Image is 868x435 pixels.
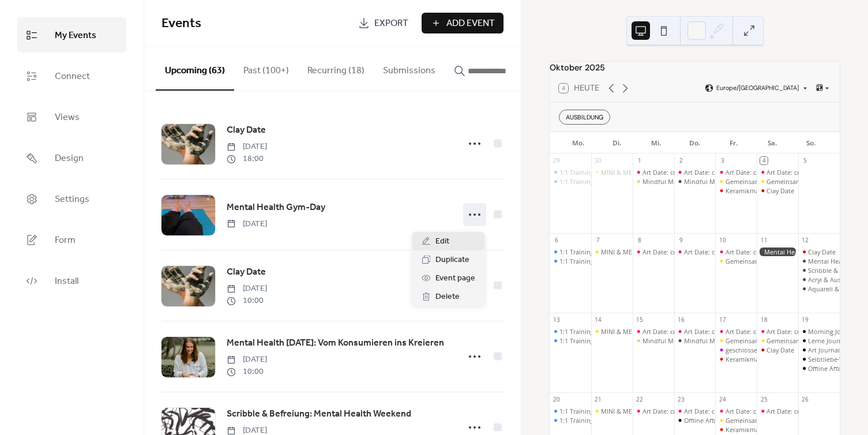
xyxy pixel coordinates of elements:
div: 12 [801,237,809,245]
span: 10:00 [227,366,267,378]
div: Clay Date [766,346,794,354]
div: 19 [801,316,809,324]
div: 16 [677,316,685,324]
span: Mental Health [DATE]: Vom Konsumieren ins Kreieren [227,336,444,350]
div: Mindful Morning [684,336,735,345]
div: Selbtliebe-Workshop: Der ehrliche Weg zurück zu dir - Buchung [798,355,840,363]
div: 1:1 Training mit [PERSON_NAME] (digital oder 5020 [GEOGRAPHIC_DATA]) [559,168,777,177]
div: Mindful Morning [684,177,735,186]
div: Mindful Moves – Achtsame Körperübungen für mehr Balance [633,336,674,345]
span: Mental Health Gym-Day [227,201,325,215]
div: 17 [719,316,727,324]
div: 23 [677,396,685,404]
div: Keramikmalerei: Gestalte deinen Selbstliebe-Anker [715,355,757,363]
div: 1:1 Training mit Caterina (digital oder 5020 Salzburg) [550,247,591,256]
div: MINI & ME: Dein Moment mit Baby [601,168,704,177]
a: Form [17,222,126,257]
div: Art Date: create & celebrate yourself [642,327,749,336]
div: Clay Date [766,186,794,195]
div: Gemeinsam stark: Kreativzeit für Kind & Eltern [715,177,757,186]
button: Recurring (18) [298,47,374,89]
div: 1:1 Training mit [PERSON_NAME] (digital oder 5020 [GEOGRAPHIC_DATA]) [559,416,777,425]
div: Gemeinsam stark: Kreativzeit für Kind & Eltern [757,336,798,345]
span: Add Event [446,17,495,31]
div: 15 [636,316,644,324]
div: Mindful Morning [674,177,716,186]
div: Art Date: create & celebrate yourself [674,327,716,336]
div: Art Date: create & celebrate yourself [684,407,790,415]
div: Art Date: create & celebrate yourself [726,407,832,415]
div: 1:1 Training mit [PERSON_NAME] (digital oder 5020 [GEOGRAPHIC_DATA]) [559,257,777,265]
a: Connect [17,58,126,93]
div: 1:1 Training mit Caterina (digital oder 5020 Salzburg) [550,407,591,415]
div: Keramikmalerei: Gestalte deinen Selbstliebe-Anker [715,186,757,195]
span: Form [55,231,76,249]
div: MINI & ME: Dein Moment mit Baby [591,247,633,256]
div: Oktober 2025 [550,62,840,74]
div: Clay Date [808,247,836,256]
div: Mo. [559,132,598,154]
div: 1:1 Training mit [PERSON_NAME] (digital oder 5020 [GEOGRAPHIC_DATA]) [559,327,777,336]
div: Mindful Moves – Achtsame Körperübungen für mehr Balance [633,177,674,186]
a: Clay Date [227,265,266,280]
div: Gemeinsam stark: Kreativzeit für Kind & Eltern [726,336,862,345]
div: Art Date: create & celebrate yourself [674,247,716,256]
div: 5 [801,157,809,165]
div: 13 [553,316,561,324]
a: Views [17,99,126,134]
a: Export [350,13,417,33]
span: Connect [55,67,90,85]
div: Art Date: create & celebrate yourself [674,168,716,177]
a: Add Event [422,13,503,33]
span: Edit [435,235,449,249]
div: 10 [719,237,727,245]
div: Morning Journaling Class: Dein Wochenrückblick [798,327,840,336]
div: Art Date: create & celebrate yourself [633,327,674,336]
div: Art Date: create & celebrate yourself [726,327,832,336]
div: Art Date: create & celebrate yourself [684,168,790,177]
div: 1 [636,157,644,165]
div: Offline Affairs [674,416,716,425]
div: Mindful Moves – Achtsame Körperübungen für mehr Balance [642,336,824,345]
div: MINI & ME: Dein Moment mit Baby [591,168,633,177]
div: geschlossene Gesellschaft - doors closed [726,346,846,354]
div: Clay Date [798,247,840,256]
div: Art Date: create & celebrate yourself [633,407,674,415]
div: 4 [760,157,768,165]
div: MINI & ME: Dein Moment mit Baby [601,327,704,336]
div: 7 [594,237,602,245]
span: Settings [55,190,89,208]
a: Mental Health Gym-Day [227,200,325,215]
span: [DATE] [227,218,267,230]
span: Scribble & Befreiung: Mental Health Weekend [227,407,411,421]
div: 26 [801,396,809,404]
a: My Events [17,17,126,52]
span: [DATE] [227,141,267,153]
span: Events [161,11,201,36]
button: Upcoming (63) [156,47,234,91]
div: 21 [594,396,602,404]
div: Gemeinsam stark: Kreativzeit für Kind & Eltern [726,177,862,186]
div: Art Date: create & celebrate yourself [633,247,674,256]
div: Art Journaling Workshop [798,346,840,354]
div: Aquarell & Flow: Mental Health Weekend [798,284,840,293]
div: Gemeinsam stark: Kreativzeit für Kind & Eltern [715,416,757,425]
a: Mental Health [DATE]: Vom Konsumieren ins Kreieren [227,336,444,351]
a: Install [17,263,126,298]
div: Fr. [714,132,753,154]
div: Art Date: create & celebrate yourself [642,247,749,256]
div: Gemeinsam stark: Kreativzeit für Kind & Eltern [715,257,757,265]
div: Art Date: create & celebrate yourself [684,247,790,256]
div: Lerne Journaling: Schreiben, das dich verändert [798,336,840,345]
div: 14 [594,316,602,324]
div: Do. [675,132,714,154]
div: Art Date: create & celebrate yourself [757,168,798,177]
div: Sa. [753,132,791,154]
span: 10:00 [227,295,267,307]
div: Gemeinsam stark: Kreativzeit für Kind & Eltern [757,177,798,186]
div: 1:1 Training mit [PERSON_NAME] (digital oder 5020 [GEOGRAPHIC_DATA]) [559,336,777,345]
div: 18 [760,316,768,324]
div: 6 [553,237,561,245]
span: Clay Date [227,123,266,137]
div: 9 [677,237,685,245]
